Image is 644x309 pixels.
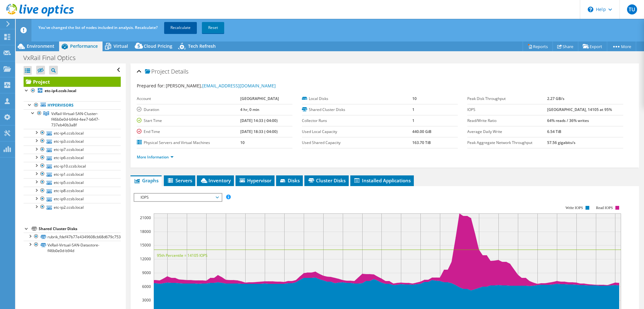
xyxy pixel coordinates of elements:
div: Shared Cluster Disks [39,225,121,233]
b: 4 hr, 0 min [240,107,259,112]
span: Environment [27,43,54,49]
a: Export [578,41,607,51]
text: Write IOPS [565,206,583,210]
label: End Time [137,129,240,135]
span: IOPS [137,194,218,201]
svg: \n [588,7,593,12]
b: 6.54 TiB [547,129,561,134]
a: etc-ip7.ccsb.local [24,146,121,154]
text: 15000 [140,242,151,248]
b: 1 [412,118,414,123]
a: etc-ip9.ccsb.local [24,195,121,203]
span: Graphs [134,177,158,184]
text: 12000 [140,256,151,262]
a: etc-ip4.ccsb.local [24,87,121,95]
a: Reports [523,41,553,51]
a: etc-ip5.ccsb.local [24,178,121,186]
a: Hypervisors [24,101,121,109]
b: 440.00 GiB [412,129,431,134]
b: 57.56 gigabits/s [547,140,575,145]
label: Physical Servers and Virtual Machines [137,140,240,146]
text: 3000 [142,297,151,303]
a: VxRail-Virtual-SAN-Datastore-f46b0e0d-b94d [24,241,121,255]
a: Reset [202,22,224,33]
span: Installed Applications [353,177,411,184]
span: Tech Refresh [188,43,216,49]
b: 1 [412,107,414,112]
label: Duration [137,107,240,113]
a: Share [552,41,578,51]
label: Start Time [137,118,240,124]
label: Average Daily Write [467,129,547,135]
text: 95th Percentile = 14105 IOPS [157,253,208,258]
label: Used Shared Capacity [302,140,412,146]
a: Project [24,77,121,87]
b: 2.27 GB/s [547,96,564,101]
label: Peak Aggregate Network Throughput [467,140,547,146]
span: VxRail-Virtual-SAN-Cluster-f46b0e0d-b94d-4ee7-b647-737eb40b3a8f [51,111,99,128]
label: Read/Write Ratio [467,118,547,124]
span: Disks [279,177,300,184]
label: Used Local Capacity [302,129,412,135]
label: Account [137,96,240,102]
span: You've changed the list of nodes included in analysis. Recalculate? [38,25,158,30]
h1: VxRail Final Optics [20,54,85,61]
label: Collector Runs [302,118,412,124]
span: [PERSON_NAME], [166,83,276,89]
a: VxRail-Virtual-SAN-Cluster-f46b0e0d-b94d-4ee7-b647-737eb40b3a8f [24,109,121,129]
a: More [607,41,636,51]
span: Hypervisor [239,177,271,184]
label: Peak Disk Throughput [467,96,547,102]
a: [EMAIL_ADDRESS][DOMAIN_NAME] [202,83,276,89]
span: Project [145,69,169,75]
b: 163.70 TiB [412,140,431,145]
a: etc-ip6.ccsb.local [24,154,121,162]
a: Recalculate [164,22,197,33]
label: Prepared for: [137,83,165,89]
a: etc-ip10.ccsb.local [24,162,121,170]
a: etc-ip1.ccsb.local [24,170,121,178]
span: Performance [70,43,98,49]
span: Cloud Pricing [144,43,172,49]
b: [GEOGRAPHIC_DATA], 14105 at 95% [547,107,612,112]
span: Virtual [114,43,128,49]
a: etc-ip8.ccsb.local [24,187,121,195]
b: [DATE] 18:33 (-04:00) [240,129,278,134]
span: TU [627,4,637,14]
b: 10 [412,96,417,101]
label: Shared Cluster Disks [302,107,412,113]
span: Servers [167,177,192,184]
a: etc-ip3.ccsb.local [24,137,121,145]
b: etc-ip4.ccsb.local [45,88,76,93]
text: 18000 [140,229,151,234]
label: Local Disks [302,96,412,102]
text: Read IOPS [596,206,613,210]
a: etc-ip4.ccsb.local [24,129,121,137]
a: rubrik_fdef47b77e4349608cb68d679c753561 [24,233,121,241]
text: 6000 [142,284,151,289]
a: More Information [137,154,174,160]
b: [GEOGRAPHIC_DATA] [240,96,279,101]
span: Inventory [200,177,231,184]
span: Details [171,68,188,75]
span: Cluster Disks [308,177,346,184]
b: [DATE] 14:33 (-04:00) [240,118,278,123]
label: IOPS [467,107,547,113]
b: 64% reads / 36% writes [547,118,589,123]
a: etc-ip2.ccsb.local [24,203,121,211]
text: 21000 [140,215,151,220]
b: 10 [240,140,245,145]
text: 9000 [142,270,151,275]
